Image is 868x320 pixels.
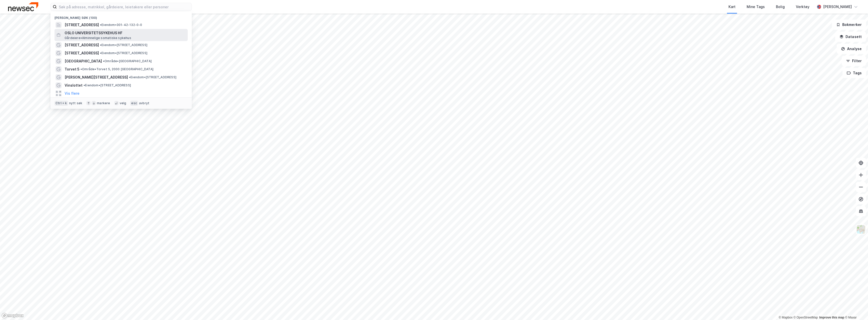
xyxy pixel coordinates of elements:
[65,30,186,36] span: OSLO UNIVERSITETSSYKEHUS HF
[776,4,785,10] div: Bolig
[65,36,131,40] span: Gårdeiere • Alminnelige somatiske sykehus
[55,101,68,106] div: Ctrl + k
[84,83,131,87] span: Eiendom • [STREET_ADDRESS]
[69,101,83,105] div: nytt søk
[65,90,79,96] button: Vis flere
[103,59,152,63] span: Område • [GEOGRAPHIC_DATA]
[779,316,793,319] a: Mapbox
[65,50,99,56] span: [STREET_ADDRESS]
[97,101,110,105] div: markere
[139,101,149,105] div: avbryt
[65,58,102,64] span: [GEOGRAPHIC_DATA]
[819,316,844,319] a: Improve this map
[100,51,101,55] span: •
[129,75,130,79] span: •
[728,4,736,10] div: Kart
[65,66,79,72] span: Torvet 5
[65,22,99,28] span: [STREET_ADDRESS]
[100,51,147,55] span: Eiendom • [STREET_ADDRESS]
[856,225,866,234] img: Z
[80,67,153,71] span: Område • Torvet 5, 2000 [GEOGRAPHIC_DATA]
[120,101,126,105] div: velg
[843,296,868,320] iframe: Chat Widget
[100,43,147,47] span: Eiendom • [STREET_ADDRESS]
[823,4,852,10] div: [PERSON_NAME]
[103,59,104,63] span: •
[835,32,866,42] button: Datasett
[843,296,868,320] div: Kontrollprogram for chat
[65,82,83,88] span: Vinslottet
[84,83,85,87] span: •
[796,4,809,10] div: Verktøy
[65,74,128,80] span: [PERSON_NAME][STREET_ADDRESS]
[80,67,82,71] span: •
[747,4,765,10] div: Mine Tags
[100,23,142,27] span: Eiendom • 301-42-132-0-0
[2,313,24,318] a: Mapbox homepage
[842,56,866,66] button: Filter
[130,101,138,106] div: esc
[832,20,866,30] button: Bokmerker
[57,3,192,11] input: Søk på adresse, matrikkel, gårdeiere, leietakere eller personer
[8,2,38,11] img: newsec-logo.f6e21ccffca1b3a03d2d.png
[100,23,101,27] span: •
[65,42,99,48] span: [STREET_ADDRESS]
[129,75,176,79] span: Eiendom • [STREET_ADDRESS]
[794,316,818,319] a: OpenStreetMap
[50,12,192,21] div: [PERSON_NAME] søk (100)
[100,43,101,47] span: •
[843,68,866,78] button: Tags
[837,44,866,54] button: Analyse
